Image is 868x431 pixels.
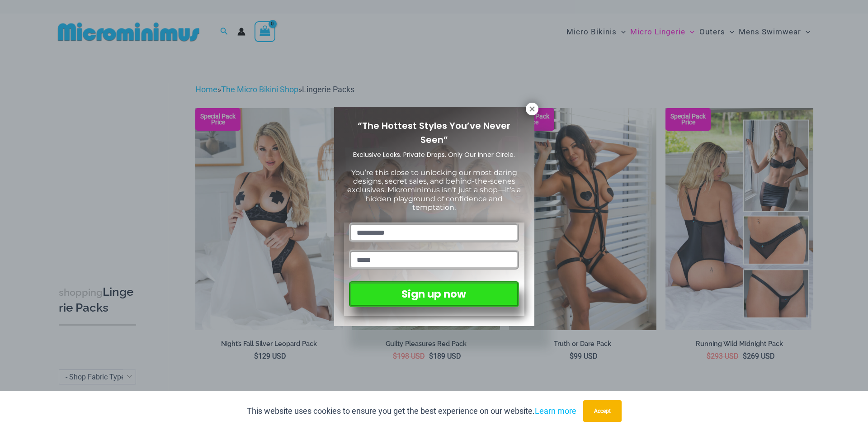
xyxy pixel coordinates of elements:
span: “The Hottest Styles You’ve Never Seen” [358,119,510,146]
span: You’re this close to unlocking our most daring designs, secret sales, and behind-the-scenes exclu... [347,168,521,212]
button: Sign up now [349,281,519,307]
p: This website uses cookies to ensure you get the best experience on our website. [247,404,576,418]
button: Close [526,103,538,115]
span: Exclusive Looks. Private Drops. Only Our Inner Circle. [353,150,515,159]
button: Accept [583,400,622,422]
a: Learn more [535,406,576,416]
